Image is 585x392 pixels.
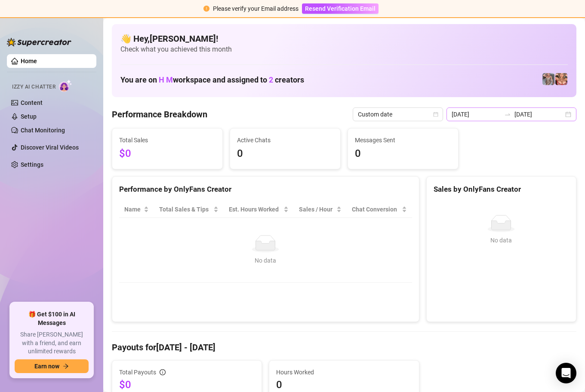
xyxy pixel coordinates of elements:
img: logo-BBDzfeDw.svg [7,38,71,46]
img: pennylondon [555,73,567,85]
button: Resend Verification Email [302,3,379,14]
span: calendar [433,112,438,117]
input: Start date [452,110,501,119]
span: Share [PERSON_NAME] with a friend, and earn unlimited rewards [15,331,89,356]
span: 0 [276,378,412,392]
div: Please verify your Email address [213,4,299,13]
span: Total Sales & Tips [159,205,212,214]
span: arrow-right [63,363,69,369]
a: Setup [21,113,37,120]
span: Chat Conversion [352,205,400,214]
th: Total Sales & Tips [154,201,224,218]
span: 🎁 Get $100 in AI Messages [15,310,89,327]
span: Total Payouts [119,367,156,377]
th: Chat Conversion [347,201,412,218]
img: pennylondonvip [542,73,554,85]
a: Home [21,58,37,64]
span: Name [124,205,142,214]
span: 0 [355,146,451,162]
span: swap-right [504,111,511,118]
span: Active Chats [237,135,333,145]
a: Chat Monitoring [21,127,65,134]
div: Performance by OnlyFans Creator [119,184,412,195]
span: Hours Worked [276,367,412,377]
span: info-circle [160,369,166,375]
span: H M [159,75,173,84]
span: Sales / Hour [299,205,335,214]
div: No data [437,236,566,245]
div: Sales by OnlyFans Creator [434,184,569,195]
span: 2 [269,75,273,84]
div: Open Intercom Messenger [556,363,576,383]
a: Settings [21,161,43,168]
a: Discover Viral Videos [21,144,79,151]
span: $0 [119,378,255,392]
span: Izzy AI Chatter [12,83,55,91]
span: to [504,111,511,118]
h4: Payouts for [DATE] - [DATE] [112,341,576,353]
h4: 👋 Hey, [PERSON_NAME] ! [120,33,568,45]
span: Total Sales [119,135,216,145]
div: Est. Hours Worked [229,205,282,214]
span: Messages Sent [355,135,451,145]
span: $0 [119,146,216,162]
h1: You are on workspace and assigned to creators [120,75,304,85]
th: Sales / Hour [294,201,347,218]
input: End date [514,110,563,119]
span: 0 [237,146,333,162]
a: Content [21,99,43,106]
button: Earn nowarrow-right [15,359,89,373]
span: Resend Verification Email [305,5,376,12]
h4: Performance Breakdown [112,108,207,120]
img: AI Chatter [59,80,72,92]
th: Name [119,201,154,218]
span: Check what you achieved this month [120,45,568,54]
div: No data [128,256,403,265]
span: exclamation-circle [203,6,209,12]
span: Earn now [34,363,59,370]
span: Custom date [358,108,438,121]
